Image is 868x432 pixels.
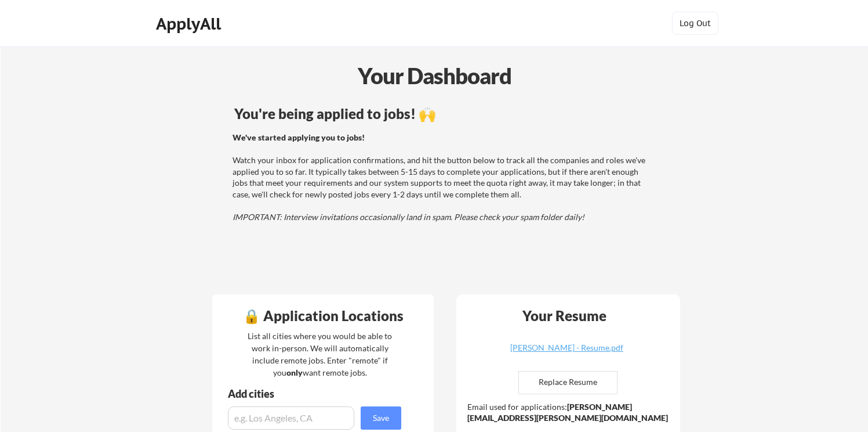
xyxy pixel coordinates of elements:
div: [PERSON_NAME] - Resume.pdf [497,344,635,352]
strong: only [286,368,303,377]
div: You're being applied to jobs! 🙌 [234,107,652,121]
div: ApplyAll [156,14,224,34]
button: Save [361,406,401,430]
div: List all cities where you would be able to work in-person. We will automatically include remote j... [240,330,400,379]
div: Your Resume [507,309,622,323]
a: [PERSON_NAME] - Resume.pdf [497,344,635,362]
button: Log Out [672,12,718,35]
div: Your Dashboard [1,59,868,92]
strong: [PERSON_NAME][EMAIL_ADDRESS][PERSON_NAME][DOMAIN_NAME] [467,402,668,423]
div: Add cities [228,388,404,399]
strong: We've started applying you to jobs! [233,132,365,142]
input: e.g. Los Angeles, CA [228,406,354,430]
em: IMPORTANT: Interview invitations occasionally land in spam. Please check your spam folder daily! [233,212,584,222]
div: Watch your inbox for application confirmations, and hit the button below to track all the compani... [233,132,651,223]
div: 🔒 Application Locations [215,309,431,323]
